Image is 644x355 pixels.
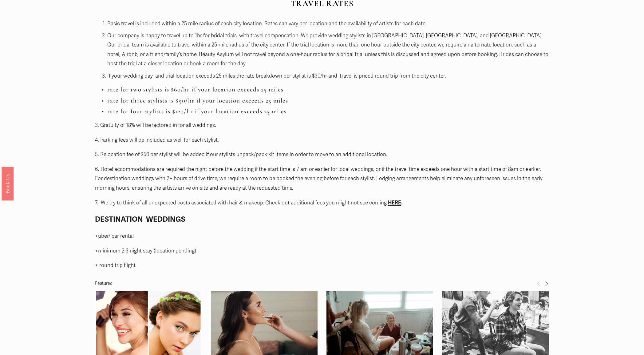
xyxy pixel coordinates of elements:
[2,167,14,200] a: Book Us
[95,150,549,159] p: 5. Relocation fee of $50 per stylist will be added if our stylists unpack/pack kit items in order...
[95,281,113,286] span: Featured
[107,31,549,69] p: Our company is happy to travel up to 1hr for bridal trials, with travel compensation. We provide ...
[95,165,549,193] p: 6. Hotel accommodations are required the night before the wedding if the start time is 7 am or ea...
[107,86,549,94] h3: rate for two stylists is $60/hr if your location exceeds 25 miles
[95,135,549,145] p: 4. Parking fees will be included as well for each stylist.
[107,108,549,115] h3: rate for four stylists is $120/hr if your location exceeds 25 miles
[544,281,549,286] span: Next
[536,281,541,286] span: Previous
[107,97,549,105] h3: rate for three stylists is $90/hr if your location exceeds 25 miles
[107,71,549,81] p: If your wedding day and trial location exceeds 25 miles the rate breakdown per stylist is $30/hr ...
[95,121,549,130] p: 3. Gratuity of 18% will be factored in for all weddings.
[388,200,401,206] a: HERE
[95,261,549,270] p: + round trip flight
[95,198,549,208] p: 7. We try to think of all unexpected costs associated with hair & makeup. Check out additional fe...
[95,215,185,224] strong: DESTINATION WEDDINGS
[401,200,402,206] strong: .
[107,19,549,29] p: Basic travel is included within a 25 mile radius of each city location. Rates can vary per locati...
[95,232,549,241] p: +uber/ car rental
[95,246,549,256] p: +minimum 2-3 night stay (location pending)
